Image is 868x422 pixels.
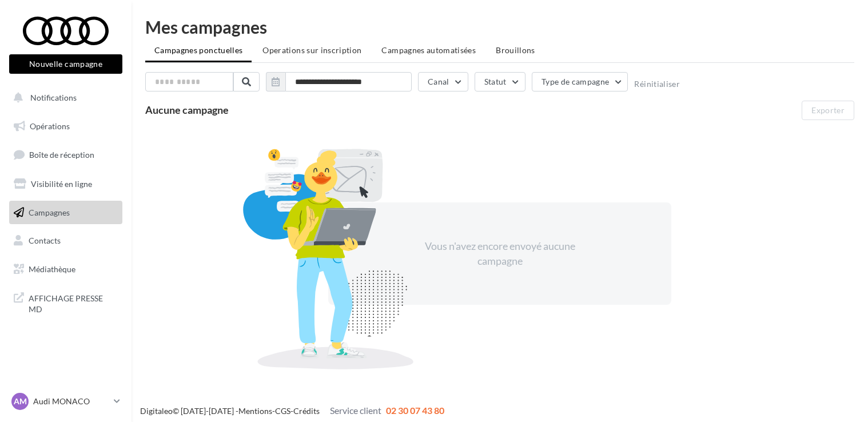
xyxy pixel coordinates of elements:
[140,406,173,416] a: Digitaleo
[7,142,125,167] a: Boîte de réception
[418,72,468,91] button: Canal
[381,45,476,55] span: Campagnes automatisées
[14,396,27,407] span: AM
[532,72,628,91] button: Type de campagne
[386,405,444,416] span: 02 30 07 43 80
[9,54,122,74] button: Nouvelle campagne
[262,45,361,55] span: Operations sur inscription
[29,207,70,217] span: Campagnes
[145,103,229,116] span: Aucune campagne
[7,201,125,225] a: Campagnes
[238,406,272,416] a: Mentions
[275,406,290,416] a: CGS
[7,229,125,253] a: Contacts
[29,150,94,160] span: Boîte de réception
[401,239,598,268] div: Vous n'avez encore envoyé aucune campagne
[29,236,61,245] span: Contacts
[30,93,77,102] span: Notifications
[140,406,444,416] span: © [DATE]-[DATE] - - -
[7,86,120,110] button: Notifications
[7,114,125,138] a: Opérations
[31,179,92,189] span: Visibilité en ligne
[33,396,109,407] p: Audi MONACO
[7,286,125,320] a: AFFICHAGE PRESSE MD
[9,391,122,412] a: AM Audi MONACO
[634,79,680,89] button: Réinitialiser
[30,121,70,131] span: Opérations
[330,405,381,416] span: Service client
[145,18,854,35] div: Mes campagnes
[29,264,75,274] span: Médiathèque
[7,257,125,281] a: Médiathèque
[29,290,118,315] span: AFFICHAGE PRESSE MD
[802,101,854,120] button: Exporter
[7,172,125,196] a: Visibilité en ligne
[293,406,320,416] a: Crédits
[475,72,525,91] button: Statut
[496,45,535,55] span: Brouillons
